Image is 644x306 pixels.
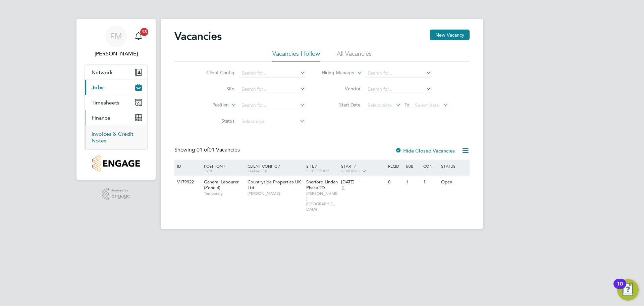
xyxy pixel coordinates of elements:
[617,284,623,293] div: 10
[140,28,148,36] span: 13
[422,160,439,172] div: Conf
[85,80,147,95] button: Jobs
[404,176,422,188] div: 1
[341,168,360,173] span: Vendors
[111,188,130,193] span: Powered by
[248,191,303,196] span: [PERSON_NAME]
[395,147,455,154] label: Hide Closed Vacancies
[174,146,241,154] div: Showing
[368,102,392,108] span: Select date
[85,110,147,125] button: Finance
[196,70,234,76] label: Client Config
[402,100,411,109] span: To
[322,86,361,92] label: Vendor
[76,19,156,180] nav: Main navigation
[248,179,301,190] span: Countryside Properties UK Ltd
[617,279,639,301] button: Open Resource Center, 10 new notifications
[439,160,469,172] div: Status
[272,50,320,62] li: Vacancies I follow
[239,101,305,110] input: Search for...
[404,160,422,172] div: Sub
[85,125,147,149] div: Finance
[175,176,199,188] div: V179922
[415,102,439,108] span: Select date
[306,168,329,173] span: Site Group
[341,185,345,191] span: 2
[306,179,338,190] span: Sherford Linden Phase 2D
[92,131,133,144] a: Invoices & Credit Notes
[341,179,385,185] div: [DATE]
[196,86,234,92] label: Site
[248,168,267,173] span: Manager
[306,191,338,212] span: [PERSON_NAME][GEOGRAPHIC_DATA]
[111,193,130,199] span: Engage
[197,146,209,153] span: 01 of
[339,160,386,177] div: Start /
[316,70,355,76] label: Hiring Manager
[85,50,148,58] span: Fletcher Melhuish
[199,160,246,176] div: Position /
[102,188,130,201] a: Powered byEngage
[239,85,305,94] input: Search for...
[204,191,244,196] span: Temporary
[386,160,404,172] div: Reqd
[92,155,140,172] img: countryside-properties-logo-retina.png
[132,26,145,47] a: 13
[204,168,213,173] span: Type
[246,160,305,176] div: Client Config /
[305,160,340,176] div: Site /
[422,176,439,188] div: 1
[85,26,148,58] a: FM[PERSON_NAME]
[92,84,103,91] span: Jobs
[439,176,469,188] div: Open
[239,117,305,126] input: Select one
[322,102,361,108] label: Start Date
[239,69,305,78] input: Search for...
[204,179,239,190] span: General Labourer (Zone 4)
[92,69,113,76] span: Network
[386,176,404,188] div: 0
[337,50,372,62] li: All Vacancies
[196,118,234,124] label: Status
[197,146,240,153] span: 01 Vacancies
[85,95,147,110] button: Timesheets
[430,30,470,40] button: New Vacancy
[174,30,222,43] h2: Vacancies
[85,155,148,172] a: Go to home page
[365,69,431,78] input: Search for...
[92,99,119,106] span: Timesheets
[110,32,122,41] span: FM
[92,115,110,121] span: Finance
[85,65,147,80] button: Network
[365,85,431,94] input: Search for...
[175,160,199,172] div: ID
[190,102,229,108] label: Position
